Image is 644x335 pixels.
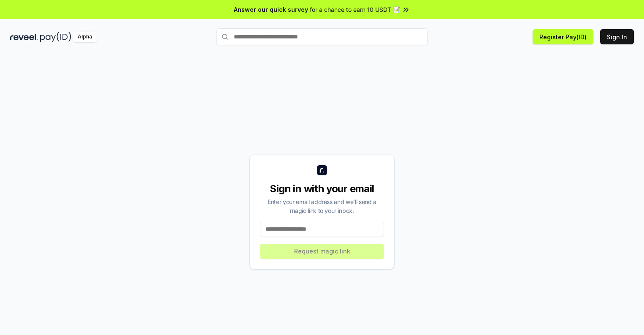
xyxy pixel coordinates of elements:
button: Register Pay(ID) [533,29,593,44]
div: Sign in with your email [260,182,384,196]
img: pay_id [40,32,71,42]
span: Answer our quick survey [234,5,308,14]
img: logo_small [317,165,327,175]
button: Sign In [600,29,634,44]
img: reveel_dark [10,32,38,42]
div: Enter your email address and we’ll send a magic link to your inbox. [260,197,384,215]
span: for a chance to earn 10 USDT 📝 [310,5,400,14]
div: Alpha [73,32,97,42]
